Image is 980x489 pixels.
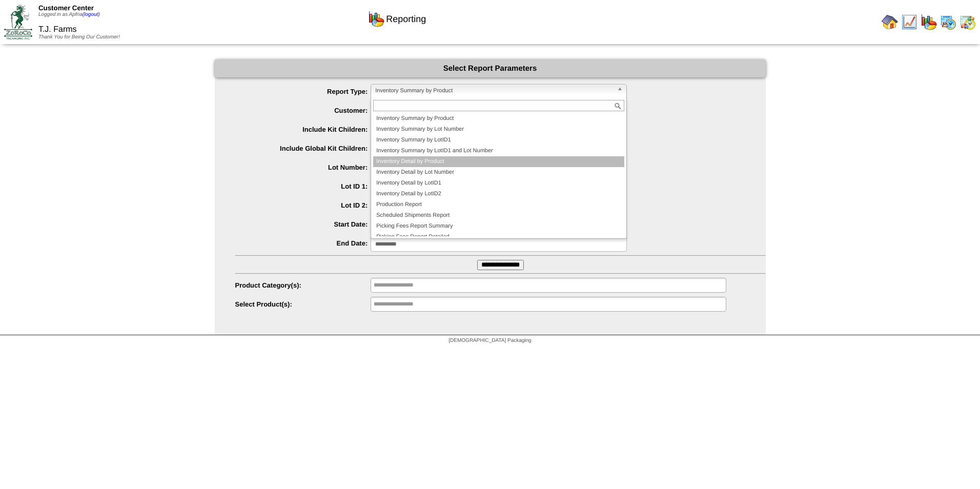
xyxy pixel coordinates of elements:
span: Reporting [386,14,426,25]
img: calendarinout.gif [959,14,976,30]
label: Lot ID 2: [235,201,371,209]
img: calendarprod.gif [940,14,956,30]
img: line_graph.gif [901,14,917,30]
a: (logout) [83,12,100,17]
span: Thank You for Being Our Customer! [38,34,120,40]
label: Select Product(s): [235,300,371,308]
li: Inventory Summary by LotID1 and Lot Number [373,146,624,156]
label: Product Category(s): [235,281,371,289]
img: graph.gif [368,11,384,27]
label: Start Date: [235,220,371,228]
img: graph.gif [921,14,937,30]
span: Logged in as Apfna [38,12,100,17]
label: Lot ID 1: [235,182,371,190]
li: Inventory Summary by Product [373,113,624,124]
span: Customer Center [38,4,94,12]
span: T.J. Farms [38,25,77,34]
label: Report Type: [235,88,371,95]
li: Production Report [373,199,624,210]
span: Inventory Summary by Product [375,85,613,97]
div: Select Report Parameters [215,59,766,77]
img: ZoRoCo_Logo(Green%26Foil)%20jpg.webp [4,5,32,39]
label: Lot Number: [235,164,371,171]
label: End Date: [235,239,371,247]
li: Inventory Detail by Product [373,156,624,167]
li: Inventory Summary by LotID1 [373,135,624,146]
li: Inventory Detail by LotID1 [373,178,624,189]
label: Include Global Kit Children: [235,145,371,152]
li: Picking Fees Report Summary [373,221,624,232]
span: T.J. Farms [235,103,766,115]
li: Scheduled Shipments Report [373,210,624,221]
img: home.gif [882,14,898,30]
label: Customer: [235,107,371,114]
li: Picking Fees Report Detailed [373,232,624,242]
label: Include Kit Children: [235,126,371,133]
span: [DEMOGRAPHIC_DATA] Packaging [448,338,531,343]
li: Inventory Summary by Lot Number [373,124,624,135]
li: Inventory Detail by LotID2 [373,189,624,199]
li: Inventory Detail by Lot Number [373,167,624,178]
